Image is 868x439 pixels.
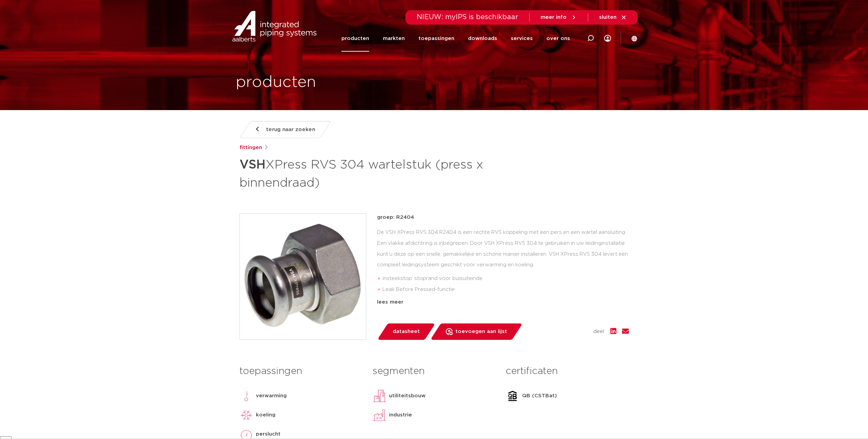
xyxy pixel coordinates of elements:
li: duidelijke herkenning van materiaal en afmeting [383,295,629,306]
img: verwarming [239,389,253,403]
a: markten [383,25,405,52]
a: over ons [546,25,570,52]
img: industrie [373,408,386,422]
h3: toepassingen [239,364,362,378]
a: terug naar zoeken [239,121,331,138]
h3: certificaten [506,364,629,378]
p: QB (CSTBat) [522,392,557,400]
img: utiliteitsbouw [373,389,386,403]
span: toevoegen aan lijst [455,326,507,337]
a: toepassingen [418,25,454,52]
div: lees meer [377,298,629,306]
li: Leak Before Pressed-functie [383,284,629,295]
a: services [511,25,533,52]
a: producten [341,25,369,52]
a: fittingen [239,144,262,152]
h1: producten [236,71,316,93]
span: datasheet [393,326,420,337]
span: NIEUW: myIPS is beschikbaar [417,14,518,21]
h1: XPress RVS 304 wartelstuk (press x binnendraad) [239,155,496,191]
img: QB (CSTBat) [506,389,519,403]
p: perslucht [256,430,281,438]
div: De VSH XPress RVS 304 R2404 is een rechte RVS koppeling met een pers en een wartel aansluiting. E... [377,227,629,295]
a: sluiten [599,14,627,21]
span: meer info [541,15,567,20]
span: deel: [593,328,605,336]
nav: Menu [341,25,570,52]
p: utiliteitsbouw [389,392,426,400]
strong: VSH [239,159,265,171]
img: koeling [239,408,253,422]
h3: segmenten [373,364,495,378]
p: verwarming [256,392,287,400]
p: industrie [389,411,412,419]
p: koeling [256,411,275,419]
span: terug naar zoeken [266,124,315,135]
a: downloads [468,25,497,52]
li: insteekstop: stoprand voor buisuiteinde [383,273,629,284]
span: sluiten [599,15,617,20]
img: Product Image for VSH XPress RVS 304 wartelstuk (press x binnendraad) [240,214,366,340]
p: groep: R2404 [377,213,629,222]
a: meer info [541,14,577,21]
a: datasheet [377,323,435,340]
